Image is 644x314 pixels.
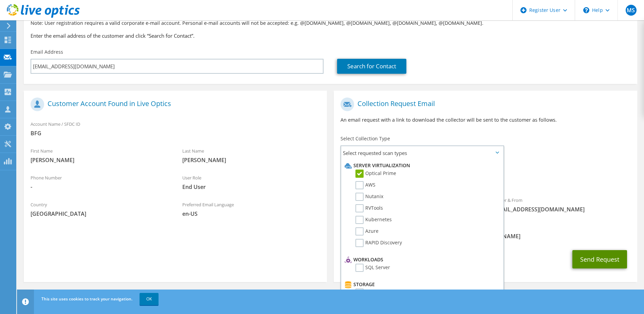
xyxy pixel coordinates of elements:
[343,161,499,170] li: Server Virtualization
[485,193,637,216] div: Sender & From
[31,183,169,191] span: -
[355,216,392,224] label: Kubernetes
[334,220,637,243] div: CC & Reply To
[31,129,320,137] span: BFG
[341,146,503,160] span: Select requested scan types
[24,117,327,140] div: Account Name / SFDC ID
[572,250,627,268] button: Send Request
[140,293,159,305] a: OK
[31,19,630,27] p: Note: User registration requires a valid corporate e-mail account. Personal e-mail accounts will ...
[176,171,327,194] div: User Role
[31,210,169,217] span: [GEOGRAPHIC_DATA]
[355,289,398,297] label: CLARiiON/VNX
[31,156,169,164] span: [PERSON_NAME]
[626,5,637,16] span: MS
[176,197,327,221] div: Preferred Email Language
[343,280,499,289] li: Storage
[334,193,485,216] div: To
[343,256,499,264] li: Workloads
[31,49,63,55] label: Email Address
[31,98,317,111] h1: Customer Account Found in Live Optics
[355,264,390,272] label: SQL Server
[182,156,320,164] span: [PERSON_NAME]
[355,193,383,201] label: Nutanix
[355,204,383,212] label: RVTools
[355,181,375,189] label: AWS
[337,59,406,74] a: Search for Contact
[341,135,390,142] label: Select Collection Type
[355,239,402,247] label: RAPID Discovery
[24,144,176,167] div: First Name
[341,116,630,124] p: An email request with a link to download the collector will be sent to the customer as follows.
[182,210,320,217] span: en-US
[41,296,132,302] span: This site uses cookies to track your navigation.
[341,98,627,111] h1: Collection Request Email
[176,144,327,167] div: Last Name
[182,183,320,191] span: End User
[583,7,589,13] svg: \n
[492,206,630,213] span: [EMAIL_ADDRESS][DOMAIN_NAME]
[24,197,176,221] div: Country
[355,170,396,178] label: Optical Prime
[334,162,637,190] div: Requested Collections
[355,227,379,235] label: Azure
[24,171,176,194] div: Phone Number
[31,32,630,39] h3: Enter the email address of the customer and click “Search for Contact”.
